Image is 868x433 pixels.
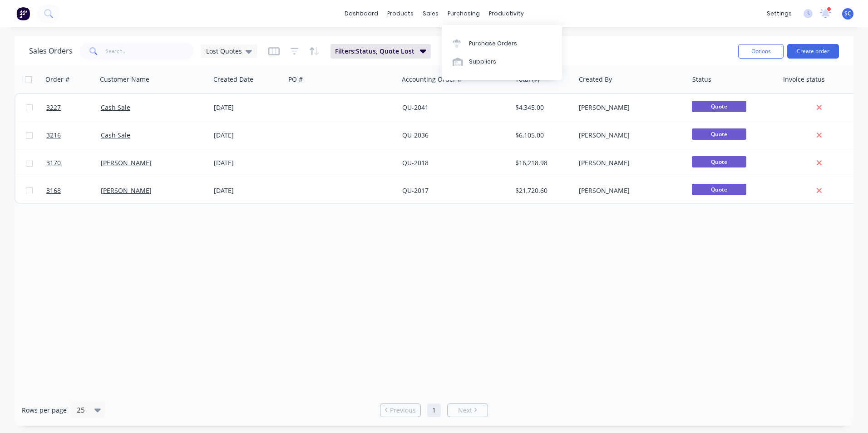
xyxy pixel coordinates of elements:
span: Quote [692,184,746,195]
div: $16,218.98 [515,158,569,167]
span: Rows per page [22,406,67,415]
a: 3227 [46,94,101,121]
div: Customer Name [100,75,149,84]
div: $21,720.60 [515,186,569,195]
span: Lost Quotes [206,46,242,56]
span: 3170 [46,158,61,167]
a: Suppliers [442,53,562,71]
div: products [383,7,418,20]
div: Status [692,75,711,84]
a: QU-2017 [402,186,429,195]
div: [DATE] [214,131,281,140]
span: SC [844,10,851,18]
span: Quote [692,128,746,140]
div: Created Date [213,75,253,84]
div: [PERSON_NAME] [579,158,680,167]
a: [PERSON_NAME] [101,186,152,195]
a: Cash Sale [101,103,130,112]
a: Previous page [380,406,420,415]
img: Factory [16,7,30,20]
div: $6,105.00 [515,131,569,140]
a: QU-2018 [402,158,429,167]
span: 3227 [46,103,61,112]
span: 3168 [46,186,61,195]
a: 3170 [46,149,101,177]
ul: Pagination [376,403,492,417]
button: Filters:Status, Quote Lost [330,44,431,59]
button: Options [738,44,784,59]
div: [DATE] [214,103,281,112]
div: settings [762,7,796,20]
div: PO # [288,75,303,84]
div: [DATE] [214,158,281,167]
span: Quote [692,156,746,167]
div: Invoice status [783,75,825,84]
div: Created By [579,75,612,84]
div: [PERSON_NAME] [579,103,680,112]
div: sales [418,7,443,20]
a: Cash Sale [101,131,130,139]
a: 3216 [46,122,101,149]
div: Accounting Order # [402,75,462,84]
a: [PERSON_NAME] [101,158,152,167]
span: Quote [692,101,746,112]
div: productivity [484,7,528,20]
div: [DATE] [214,186,281,195]
div: Order # [45,75,69,84]
div: Suppliers [469,58,496,66]
div: $4,345.00 [515,103,569,112]
a: Purchase Orders [442,34,562,52]
div: Purchase Orders [469,39,517,48]
span: Next [458,406,472,415]
a: Page 1 is your current page [427,403,441,417]
span: Filters: Status, Quote Lost [335,47,414,56]
span: 3216 [46,131,61,140]
a: dashboard [340,7,383,20]
a: 3168 [46,177,101,204]
a: Next page [448,406,488,415]
div: purchasing [443,7,484,20]
div: [PERSON_NAME] [579,131,680,140]
a: QU-2036 [402,131,429,139]
input: Search... [105,42,194,60]
button: Create order [787,44,839,59]
a: QU-2041 [402,103,429,112]
div: [PERSON_NAME] [579,186,680,195]
h1: Sales Orders [29,47,73,55]
span: Previous [390,406,416,415]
